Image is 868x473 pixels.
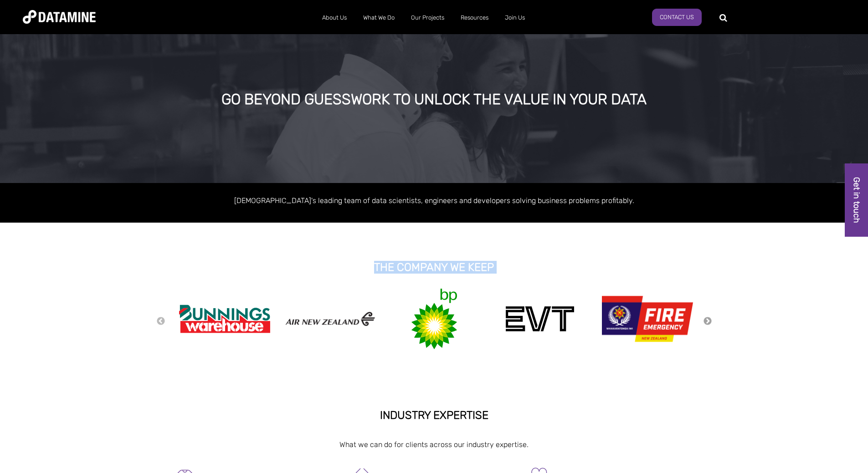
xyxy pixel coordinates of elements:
strong: INDUSTRY EXPERTISE [380,409,488,422]
span: What we can do for clients across our industry expertise. [339,440,529,449]
a: Join Us [497,6,533,30]
a: About Us [314,6,355,30]
img: Fire Emergency New Zealand [602,291,693,346]
button: Previous [156,316,165,326]
p: [DEMOGRAPHIC_DATA]'s leading team of data scientists, engineers and developers solving business p... [175,194,694,207]
img: evt-1 [506,306,574,331]
img: Datamine [23,10,96,24]
a: Resources [452,6,497,30]
a: What We Do [355,6,403,30]
button: Next [703,316,712,326]
a: Get in touch [845,163,868,237]
img: Bunnings Warehouse [179,302,270,336]
a: Contact Us [652,9,702,26]
strong: THE COMPANY WE KEEP [374,261,494,274]
img: bp-1 [409,289,459,349]
div: GO BEYOND GUESSWORK TO UNLOCK THE VALUE IN YOUR DATA [98,92,770,108]
img: airnewzealand [285,310,376,328]
a: Our Projects [403,6,452,30]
